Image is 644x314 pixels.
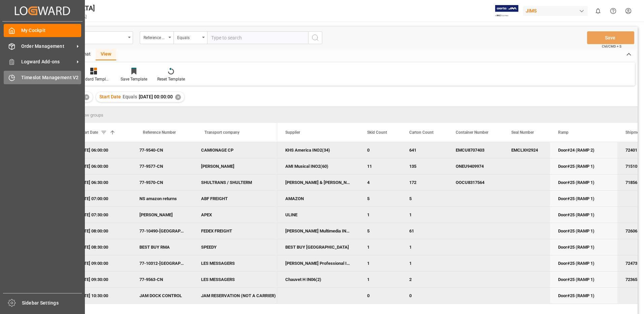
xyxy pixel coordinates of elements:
[359,191,401,207] div: 5
[69,239,131,255] div: [DATE] 08:30:00
[602,44,621,49] span: Ctrl/CMD + S
[140,31,173,44] button: open menu
[401,158,448,174] div: 135
[131,255,193,271] div: 77-10312-[GEOGRAPHIC_DATA]
[131,223,193,239] div: 77-10490-[GEOGRAPHIC_DATA]
[29,207,277,223] div: Press SPACE to deselect this row.
[201,288,269,304] div: JAM RESERVATION (NOT A CARRIER)
[359,255,401,271] div: 1
[173,31,207,44] button: open menu
[139,94,173,99] span: [DATE] 00:00:00
[84,94,89,100] div: ✕
[21,58,74,65] span: Logward Add-ons
[277,223,359,239] div: [PERSON_NAME] Multimedia IN04 (7) & INON (16)
[277,239,359,255] div: BEST BUY [GEOGRAPHIC_DATA]
[201,143,269,158] div: CAMIONAGE CP
[77,76,110,82] div: Standard Templates
[21,74,82,81] span: Timeslot Management V2
[131,272,193,287] div: 77-9563-CN
[123,94,137,99] span: Equals
[4,24,81,37] a: My Cockpit
[401,142,448,158] div: 641
[29,175,277,191] div: Press SPACE to deselect this row.
[69,255,131,271] div: [DATE] 09:00:00
[359,239,401,255] div: 1
[277,175,359,190] div: [PERSON_NAME] & [PERSON_NAME] / IN06(30)
[359,175,401,190] div: 4
[367,130,387,135] span: Skid Count
[558,143,609,158] div: Door#24 (RAMP 2)
[401,223,448,239] div: 61
[131,142,193,158] div: 77-9540-CN
[143,33,166,41] div: Reference Number
[606,3,621,19] button: Help Center
[29,255,277,272] div: Press SPACE to deselect this row.
[201,256,269,271] div: LES MESSAGERS
[177,33,200,41] div: Equals
[277,191,359,207] div: AMAZON
[4,71,81,84] a: Timeslot Management V2
[143,130,176,135] span: Reference Number
[401,239,448,255] div: 1
[29,142,277,158] div: Press SPACE to deselect this row.
[29,158,277,175] div: Press SPACE to deselect this row.
[157,76,185,82] div: Reset Template
[359,142,401,158] div: 0
[401,207,448,223] div: 1
[121,76,147,82] div: Save Template
[201,272,269,287] div: LES MESSAGERS
[277,255,359,271] div: [PERSON_NAME] Professional Inc. 2152
[409,130,433,135] span: Carton Count
[448,158,503,174] div: ONEU9409974
[29,239,277,255] div: Press SPACE to deselect this row.
[131,239,193,255] div: BEST BUY RMA
[131,288,193,304] div: JAM DOCK CONTROL
[201,207,269,223] div: APEX
[558,159,609,174] div: Door#25 (RAMP 1)
[523,4,590,17] button: JIMS
[131,191,193,207] div: NS amazon returns
[359,223,401,239] div: 5
[29,288,277,304] div: Press SPACE to deselect this row.
[359,288,401,304] div: 0
[558,175,609,190] div: Door#25 (RAMP 1)
[558,223,609,239] div: Door#25 (RAMP 1)
[558,256,609,271] div: Door#25 (RAMP 1)
[22,300,82,307] span: Sidebar Settings
[523,6,588,16] div: JIMS
[558,288,609,304] div: Door#25 (RAMP 1)
[201,191,269,207] div: ABF FREIGHT
[201,223,269,239] div: FEDEX FREIGHT
[29,272,277,288] div: Press SPACE to deselect this row.
[359,272,401,287] div: 1
[99,94,121,99] span: Start Date
[131,175,193,190] div: 77-9570-CN
[277,158,359,174] div: AMI Musical INO2(60)
[21,43,74,50] span: Order Management
[558,191,609,207] div: Door#25 (RAMP 1)
[456,130,488,135] span: Container Number
[558,240,609,255] div: Door#25 (RAMP 1)
[359,158,401,174] div: 11
[401,272,448,287] div: 2
[495,5,518,17] img: Exertis%20JAM%20-%20Email%20Logo.jpg_1722504956.jpg
[201,175,269,190] div: SHULTRANS / SHULTERM
[401,191,448,207] div: 5
[277,142,359,158] div: KHS America INO2(34)
[285,130,300,135] span: Supplier
[69,207,131,223] div: [DATE] 07:30:00
[69,223,131,239] div: [DATE] 08:00:00
[277,272,359,287] div: Chauvet H IN06(2)
[401,288,448,304] div: 0
[69,288,131,304] div: [DATE] 10:30:00
[80,130,98,135] span: Start Date
[587,31,634,44] button: Save
[511,130,534,135] span: Seal Number
[590,3,606,19] button: show 0 new notifications
[359,207,401,223] div: 1
[131,158,193,174] div: 77-9577-CN
[69,175,131,190] div: [DATE] 06:30:00
[69,142,131,158] div: [DATE] 06:00:00
[558,272,609,287] div: Door#25 (RAMP 1)
[207,31,308,44] input: Type to search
